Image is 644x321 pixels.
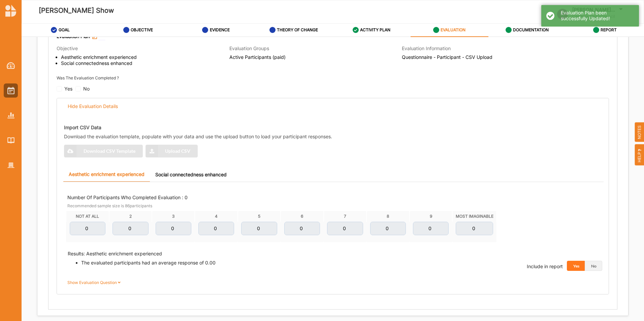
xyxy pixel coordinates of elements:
[39,5,114,16] label: [PERSON_NAME] Show
[402,54,575,60] span: Questionnaire - Participant - CSV Upload
[4,83,18,98] a: Activities
[4,59,18,73] a: Dashboard
[527,263,563,271] div: Include in report
[83,85,90,92] div: No
[152,211,195,222] th: 3
[64,133,606,140] p: Download the evaluation template, populate with your data and use the upload button to load your ...
[4,158,18,172] a: Organisation
[210,27,230,33] label: EVIDENCE
[67,280,123,286] label: Show Evaluation Question
[360,27,390,33] label: ACTIVITY PLAN
[513,27,549,33] label: DOCUMENTATION
[81,259,216,266] li: The evaluated participants had an average response of 0.00
[324,211,366,222] th: 7
[68,250,162,257] label: Results: Aesthetic enrichment experienced
[452,211,496,222] th: MOST IMAGINABLE
[585,261,603,271] button: No
[229,45,269,51] span: Evaluation Groups
[7,112,14,118] img: Reports
[402,45,451,51] span: Evaluation Information
[601,27,617,33] label: REPORT
[63,167,150,182] a: Aesthetic enrichment experienced
[5,5,16,17] img: logo
[229,54,402,60] span: Active Participants (paid)
[57,45,78,51] span: Objective
[4,133,18,147] a: Library
[441,27,465,33] label: EVALUATION
[410,211,452,222] th: 9
[7,163,14,168] img: Organisation
[61,60,229,66] li: Social connectedness enhanced
[281,211,323,222] th: 6
[277,27,318,33] label: THEORY OF CHANGE
[195,211,237,222] th: 4
[7,87,14,94] img: Activities
[567,261,585,271] button: Yes
[67,194,598,201] label: Number Of Participants Who Completed Evaluation : 0
[67,203,598,209] label: Recommended sample size is 86 participants
[64,85,72,92] div: Yes
[109,211,152,222] th: 2
[66,211,109,222] th: NOT AT ALL
[4,108,18,122] a: Reports
[150,167,232,182] a: Social connectedness enhanced
[131,27,153,33] label: OBJECTIVE
[59,27,70,33] label: GOAL
[92,34,97,39] img: icon
[7,62,15,69] img: Dashboard
[238,211,281,222] th: 5
[68,103,118,109] div: Hide Evaluation Details
[61,54,229,60] li: Aesthetic enrichment experienced
[366,211,409,222] th: 8
[561,10,634,22] div: Evaluation Plan been successfully Updated!
[7,137,14,143] img: Library
[57,75,119,81] label: Was The Evaluation Completed ?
